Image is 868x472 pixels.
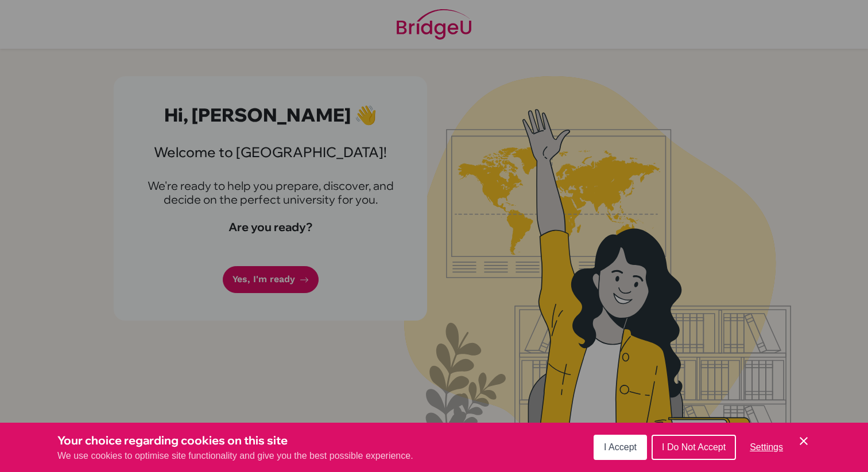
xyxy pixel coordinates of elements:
[750,442,783,452] span: Settings
[662,442,726,452] span: I Do Not Accept
[594,435,647,460] button: I Accept
[57,449,413,463] p: We use cookies to optimise site functionality and give you the best possible experience.
[797,434,811,448] button: Save and close
[741,436,792,459] button: Settings
[652,435,736,460] button: I Do Not Accept
[604,442,637,452] span: I Accept
[57,432,413,449] h3: Your choice regarding cookies on this site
